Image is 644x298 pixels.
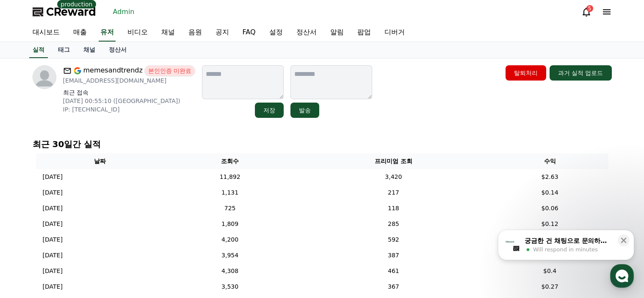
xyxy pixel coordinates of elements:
[182,24,209,42] a: 음원
[63,105,196,114] p: IP: [TECHNICAL_ID]
[164,185,296,201] td: 1,131
[164,232,296,248] td: 4,200
[155,24,182,42] a: 채널
[46,5,96,19] span: CReward
[63,97,196,105] p: [DATE] 00:55:10 ([GEOGRAPHIC_DATA])
[263,24,290,42] a: 설정
[33,65,56,89] img: profile image
[290,24,323,42] a: 정산서
[164,153,296,169] th: 조회수
[26,24,66,42] a: 대시보드
[43,188,63,197] p: [DATE]
[33,138,612,150] p: 최근 30일간 실적
[296,232,492,248] td: 592
[43,173,63,181] p: [DATE]
[492,232,608,248] td: $0.27
[296,201,492,216] td: 118
[506,65,546,81] button: 탈퇴처리
[110,5,138,19] a: Admin
[63,88,196,97] p: 최근 접속
[255,103,284,118] button: 저장
[43,282,63,291] p: [DATE]
[550,65,612,81] button: 과거 실적 업로드
[492,153,608,169] th: 수익
[43,220,63,228] p: [DATE]
[296,153,492,169] th: 프리미엄 조회
[43,235,63,244] p: [DATE]
[99,24,116,42] a: 유저
[296,216,492,232] td: 285
[164,216,296,232] td: 1,809
[77,42,102,58] a: 채널
[296,263,492,279] td: 461
[290,103,319,118] button: 발송
[236,24,263,42] a: FAQ
[581,7,591,17] a: 5
[51,42,77,58] a: 태그
[586,5,593,12] div: 5
[164,279,296,295] td: 3,530
[164,201,296,216] td: 725
[296,169,492,185] td: 3,420
[492,216,608,232] td: $0.12
[492,263,608,279] td: $0.4
[492,185,608,201] td: $0.14
[83,65,143,76] span: memesandtrendz
[323,24,351,42] a: 알림
[296,248,492,263] td: 387
[102,42,133,58] a: 정산서
[43,267,63,276] p: [DATE]
[36,153,165,169] th: 날짜
[492,169,608,185] td: $2.63
[63,76,196,85] p: [EMAIL_ADDRESS][DOMAIN_NAME]
[66,24,94,42] a: 매출
[43,204,63,213] p: [DATE]
[492,279,608,295] td: $0.27
[33,5,96,19] a: CReward
[492,248,608,263] td: $0.33
[164,263,296,279] td: 4,308
[209,24,236,42] a: 공지
[492,201,608,216] td: $0.06
[296,185,492,201] td: 217
[144,65,195,76] span: 본인인증 미완료
[351,24,378,42] a: 팝업
[296,279,492,295] td: 367
[164,248,296,263] td: 3,954
[121,24,155,42] a: 비디오
[164,169,296,185] td: 11,892
[29,42,48,58] a: 실적
[43,251,63,260] p: [DATE]
[378,24,412,42] a: 디버거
